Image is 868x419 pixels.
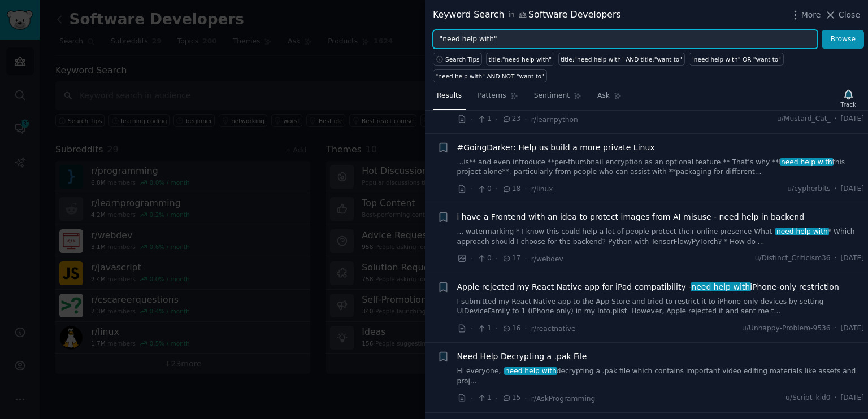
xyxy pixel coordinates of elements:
span: [DATE] [841,184,864,194]
span: Ask [597,91,610,101]
span: 1 [477,114,491,124]
a: I submitted my React Native app to the App Store and tried to restrict it to iPhone-only devices ... [457,297,865,317]
a: Results [433,87,466,110]
button: Search Tips [433,53,482,66]
span: Search Tips [445,55,480,63]
span: Patterns [478,91,506,101]
a: "need help with" AND NOT "want to" [433,69,547,82]
span: u/Script_kid0 [785,393,831,403]
span: need help with [780,158,833,166]
span: · [496,253,498,265]
span: · [524,392,527,404]
span: · [835,393,837,403]
a: title:"need help with" [486,53,554,66]
div: title:"need help with" [489,55,552,63]
a: ...is** and even introduce **per-thumbnail encryption as an optional feature.** That’s why **Inee... [457,158,865,177]
div: "need help with" OR "want to" [691,55,781,63]
span: [DATE] [841,254,864,264]
span: · [496,114,498,125]
span: r/AskProgramming [531,395,596,403]
span: r/learnpython [531,116,578,124]
span: 23 [502,114,520,124]
a: Patterns [474,87,522,110]
div: Keyword Search Software Developers [433,8,621,22]
span: · [524,322,527,334]
span: · [496,322,498,334]
span: 1 [477,393,491,403]
a: Sentiment [530,87,585,110]
span: 16 [502,324,520,334]
span: · [835,114,837,124]
span: · [471,114,473,125]
span: · [496,392,498,404]
span: u/Unhappy-Problem-9536 [742,324,831,334]
span: Apple rejected my React Native app for iPad compatibility - iPhone-only restriction [457,281,839,293]
span: · [471,183,473,195]
a: i have a Frontend with an idea to protect images from AI misuse - need help in backend [457,211,805,223]
a: Hi everyone, Ineed help withdecrypting a .pak file which contains important video editing materia... [457,366,865,386]
div: "need help with" AND NOT "want to" [436,72,545,80]
span: 0 [477,254,491,264]
span: [DATE] [841,324,864,334]
input: Try a keyword related to your business [433,30,818,49]
span: · [524,114,527,125]
span: need help with [504,367,557,375]
span: 0 [477,184,491,194]
a: Need Help Decrypting a .pak File [457,351,587,363]
span: · [524,183,527,195]
button: Close [824,9,860,21]
span: Results [437,91,462,101]
a: #GoingDarker: Help us build a more private Linux [457,142,655,154]
span: More [801,9,821,21]
span: 1 [477,324,491,334]
span: 15 [502,393,520,403]
span: · [471,253,473,265]
span: Close [839,9,860,21]
span: u/Mustard_Cat_ [777,114,831,124]
span: [DATE] [841,393,864,403]
span: r/reactnative [531,325,576,333]
button: Browse [822,30,864,49]
span: r/linux [531,185,553,193]
span: · [835,254,837,264]
a: Apple rejected my React Native app for iPad compatibility -need help withiPhone-only restriction [457,281,839,293]
span: in [508,10,514,20]
span: · [835,324,837,334]
span: · [835,184,837,194]
span: 17 [502,254,520,264]
span: need help with [775,228,828,235]
span: [DATE] [841,114,864,124]
span: u/Distinct_Criticism36 [755,254,831,264]
span: · [524,253,527,265]
span: 18 [502,184,520,194]
a: "need help with" OR "want to" [689,53,784,66]
span: · [496,183,498,195]
div: Track [841,101,856,108]
span: r/webdev [531,255,563,263]
span: · [471,322,473,334]
span: u/cypherbits [787,184,830,194]
a: ... watermarking * I know this could help a lot of people protect their online presence What Inee... [457,227,865,247]
span: need help with [691,282,751,291]
a: Ask [593,87,626,110]
button: More [789,9,821,21]
span: Sentiment [534,91,570,101]
div: title:"need help with" AND title:"want to" [561,55,682,63]
a: title:"need help with" AND title:"want to" [558,53,685,66]
button: Track [837,86,860,110]
span: · [471,392,473,404]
